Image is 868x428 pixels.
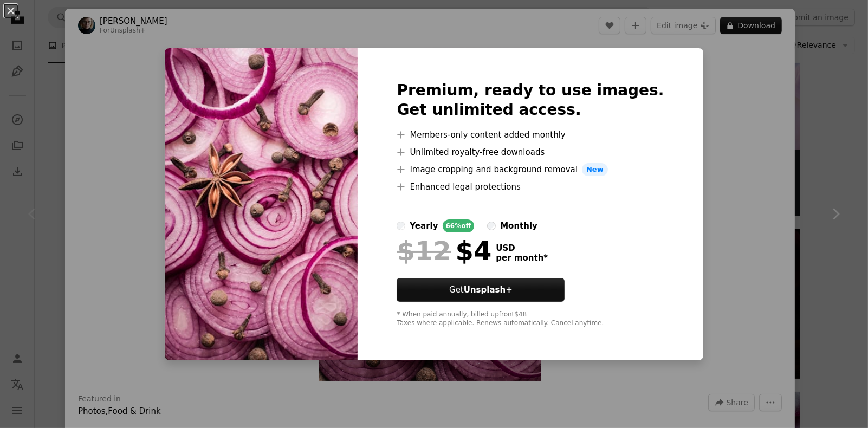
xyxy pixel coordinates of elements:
[397,278,565,302] button: GetUnsplash+
[397,146,664,159] li: Unlimited royalty-free downloads
[397,310,664,328] div: * When paid annually, billed upfront $48 Taxes where applicable. Renews automatically. Cancel any...
[496,243,548,253] span: USD
[443,219,475,232] div: 66% off
[397,81,664,120] h2: Premium, ready to use images. Get unlimited access.
[397,128,664,141] li: Members-only content added monthly
[487,222,496,230] input: monthly
[397,237,451,265] span: $12
[397,180,664,193] li: Enhanced legal protections
[397,163,664,176] li: Image cropping and background removal
[397,222,405,230] input: yearly66%off
[464,285,513,295] strong: Unsplash+
[397,237,491,265] div: $4
[410,219,438,232] div: yearly
[582,163,608,176] span: New
[165,48,358,360] img: premium_photo-1700400119867-41aeda606042
[500,219,537,232] div: monthly
[496,253,548,263] span: per month *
